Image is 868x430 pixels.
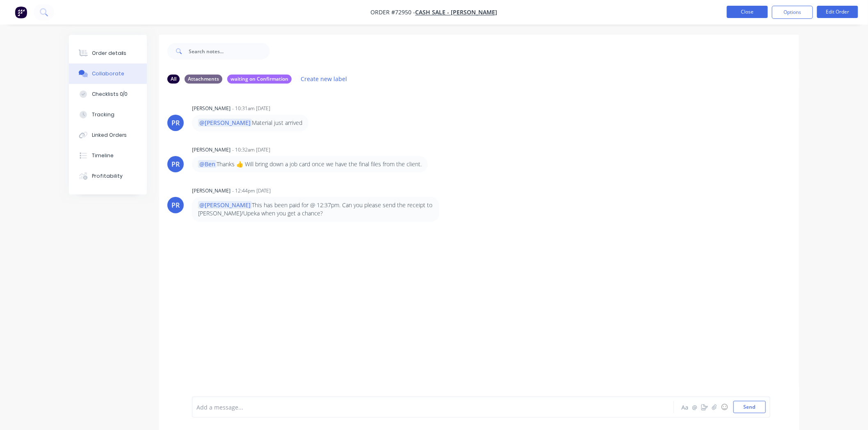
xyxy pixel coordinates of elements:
[92,70,124,77] div: Collaborate
[92,91,128,98] div: Checklists 0/0
[227,75,292,84] div: waiting on Confirmation
[92,111,114,118] div: Tracking
[192,105,231,112] div: [PERSON_NAME]
[69,145,147,166] button: Timeline
[69,84,147,104] button: Checklists 0/0
[198,201,433,218] p: This has been paid for @ 12:37pm. Can you please send the receipt to [PERSON_NAME]/Upeka when you...
[416,9,498,16] a: Cash Sale - [PERSON_NAME]
[198,160,217,168] span: @Ben
[167,75,180,84] div: All
[69,63,147,84] button: Collaborate
[92,131,127,139] div: Linked Orders
[171,118,180,128] div: PR
[171,159,180,169] div: PR
[171,200,180,210] div: PR
[232,187,271,195] div: - 12:44pm [DATE]
[69,125,147,145] button: Linked Orders
[92,172,123,180] div: Profitability
[198,201,252,209] span: @[PERSON_NAME]
[232,146,270,154] div: - 10:32am [DATE]
[198,119,302,127] p: Material just arrived
[15,6,27,18] img: Factory
[92,152,114,159] div: Timeline
[69,166,147,186] button: Profitability
[69,104,147,125] button: Tracking
[297,73,352,84] button: Create new label
[690,402,700,412] button: @
[727,6,768,18] button: Close
[69,43,147,63] button: Order details
[817,6,858,18] button: Edit Order
[185,75,222,84] div: Attachments
[92,50,127,57] div: Order details
[198,160,422,168] p: Thanks 👍 Will bring down a job card once we have the final files from the client.
[733,401,766,413] button: Send
[189,43,270,59] input: Search notes...
[192,187,231,195] div: [PERSON_NAME]
[192,146,231,154] div: [PERSON_NAME]
[198,119,252,127] span: @[PERSON_NAME]
[772,6,813,19] button: Options
[680,402,690,412] button: Aa
[232,105,270,112] div: - 10:31am [DATE]
[720,402,729,412] button: ☺
[371,9,416,16] span: Order #72950 -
